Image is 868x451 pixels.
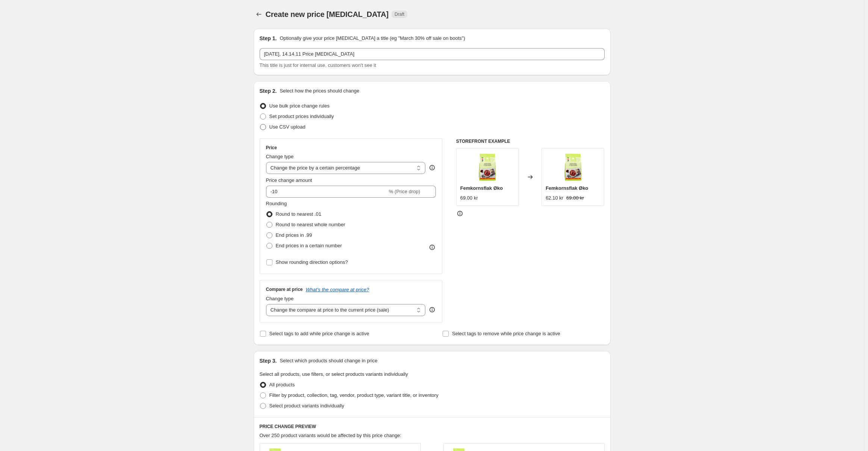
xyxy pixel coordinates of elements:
span: % (Price drop) [389,189,420,194]
button: What's the compare at price? [306,287,369,292]
input: 30% off holiday sale [260,48,605,60]
span: Price change amount [266,177,312,183]
span: Change type [266,296,294,301]
input: -15 [266,186,387,198]
span: Femkornsflak Øko [546,185,588,191]
p: Select which products should change in price [280,357,377,365]
span: Rounding [266,201,287,206]
img: d22fa0b6-36f0-4966-be27-01786ca9a172_80x.jpg [472,152,502,182]
span: Set product prices individually [269,114,334,119]
span: All products [269,382,295,387]
span: Select all products, use filters, or select products variants individually [260,371,408,377]
span: Show rounding direction options? [276,259,348,265]
span: Filter by product, collection, tag, vendor, product type, variant title, or inventory [269,392,439,398]
span: Create new price [MEDICAL_DATA] [266,10,389,18]
div: 62.10 kr [546,194,563,202]
div: help [428,164,436,171]
p: Optionally give your price [MEDICAL_DATA] a title (eg "March 30% off sale on boots") [280,35,465,42]
span: This title is just for internal use, customers won't see it [260,62,376,68]
h2: Step 3. [260,357,277,365]
span: Round to nearest whole number [276,222,345,227]
h2: Step 2. [260,87,277,95]
div: 69.00 kr [460,194,478,202]
span: End prices in .99 [276,232,312,238]
img: d22fa0b6-36f0-4966-be27-01786ca9a172_80x.jpg [558,152,588,182]
strike: 69.00 kr [566,194,584,202]
h6: STOREFRONT EXAMPLE [456,138,605,144]
button: Price change jobs [254,9,264,20]
span: Over 250 product variants would be affected by this price change: [260,433,402,438]
span: End prices in a certain number [276,243,342,248]
span: Femkornsflak Øko [460,185,503,191]
div: help [428,306,436,313]
h6: PRICE CHANGE PREVIEW [260,424,605,430]
span: Select tags to remove while price change is active [452,331,560,336]
h3: Price [266,145,277,151]
h3: Compare at price [266,286,303,292]
span: Change type [266,154,294,159]
span: Round to nearest .01 [276,211,321,217]
p: Select how the prices should change [280,87,359,95]
span: Select product variants individually [269,403,344,409]
span: Draft [395,11,404,17]
span: Use CSV upload [269,124,305,130]
h2: Step 1. [260,35,277,42]
span: Use bulk price change rules [269,103,330,109]
span: Select tags to add while price change is active [269,331,369,336]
